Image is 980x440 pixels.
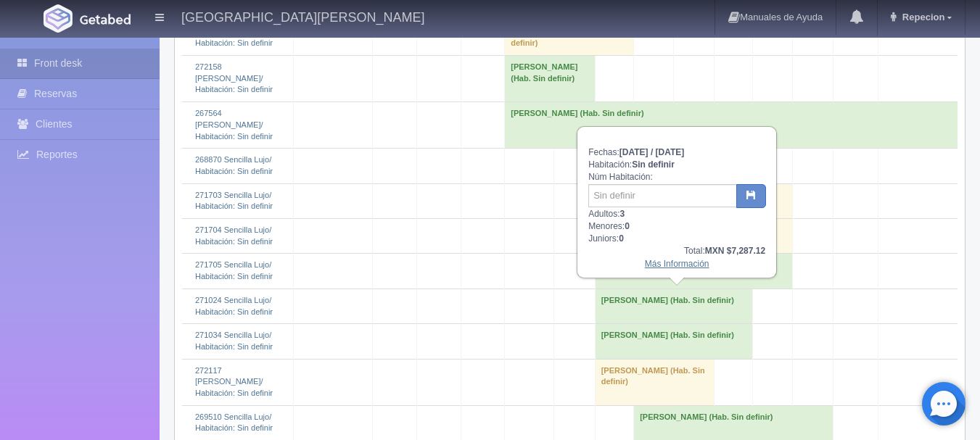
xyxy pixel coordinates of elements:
b: [DATE] / [DATE] [619,147,685,157]
a: 267564 [PERSON_NAME]/Habitación: Sin definir [195,109,273,140]
img: Getabed [44,4,73,33]
b: 0 [625,221,630,231]
a: 272117 [PERSON_NAME]/Habitación: Sin definir [195,366,273,397]
span: Repecion [899,12,945,22]
b: 3 [620,209,625,219]
td: [PERSON_NAME] (Hab. Sin definir) [634,405,833,440]
a: 271705 Sencilla Lujo/Habitación: Sin definir [195,260,273,281]
b: 0 [619,233,624,244]
b: MXN $7,287.12 [705,246,765,256]
td: [PERSON_NAME] (Hab. Sin definir) [505,102,958,149]
td: [PERSON_NAME] (Hab. Sin definir) [595,289,752,323]
a: 268870 Sencilla Lujo/Habitación: Sin definir [195,155,273,175]
a: 269510 Sencilla Lujo/Habitación: Sin definir [195,412,273,433]
a: 271703 Sencilla Lujo/Habitación: Sin definir [195,191,273,211]
a: 271704 Sencilla Lujo/Habitación: Sin definir [195,225,273,246]
a: 271034 Sencilla Lujo/Habitación: Sin definir [195,331,273,351]
h4: [GEOGRAPHIC_DATA][PERSON_NAME] [181,7,424,25]
b: Sin definir [632,159,675,170]
td: [PERSON_NAME] (Hab. Sin definir) [595,324,752,359]
td: [PERSON_NAME] (Hab. Sin definir) [595,359,714,405]
td: [PERSON_NAME] (Hab. Sin definir) [505,20,634,55]
input: Sin definir [588,184,737,207]
img: Getabed [80,14,131,25]
a: 271024 Sencilla Lujo/Habitación: Sin definir [195,296,273,316]
div: Total: [588,245,765,257]
td: [PERSON_NAME] (Hab. Sin definir) [505,56,595,102]
div: Fechas: Habitación: Núm Habitación: Adultos: Menores: Juniors: [578,128,775,277]
a: Más Información [645,259,709,269]
a: 272158 [PERSON_NAME]/Habitación: Sin definir [195,62,273,94]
